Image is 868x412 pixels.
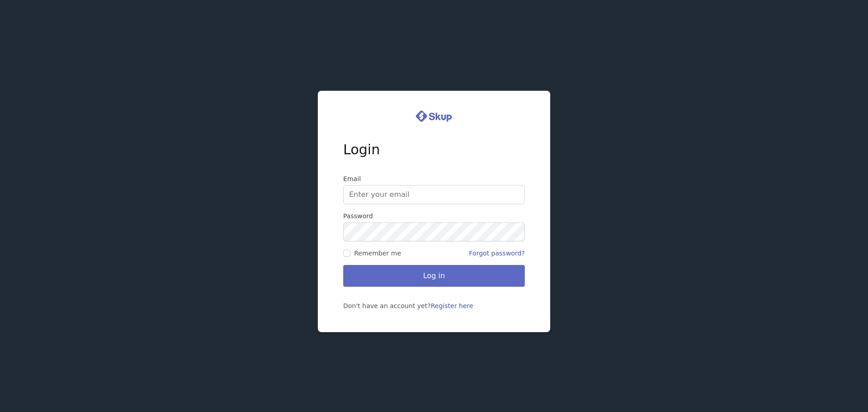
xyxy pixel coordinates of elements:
[343,185,525,204] input: Enter your email
[343,174,525,183] label: Email
[343,250,350,257] input: Remember me
[431,302,473,309] a: Register here
[343,301,525,310] div: Don't have an account yet?
[343,211,525,221] label: Password
[343,142,525,174] h1: Login
[343,265,525,287] button: Log in
[469,250,525,257] a: Forgot password?
[416,109,452,123] img: logo.svg
[354,249,401,258] span: Remember me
